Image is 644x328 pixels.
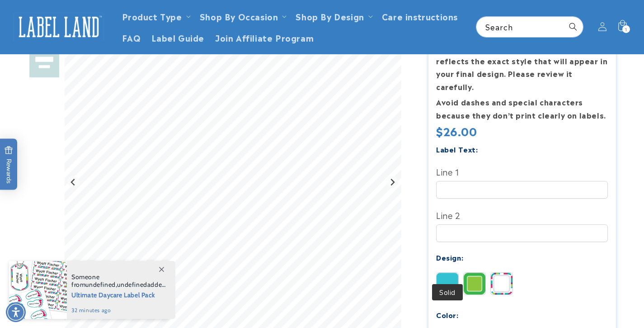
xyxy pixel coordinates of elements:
[6,302,26,322] div: Accessibility Menu
[215,32,314,43] span: Join Affiliate Program
[491,273,512,295] img: Stripes
[5,146,13,183] span: Rewards
[296,10,364,22] a: Shop By Design
[436,164,608,179] label: Line 1
[151,32,204,43] span: Label Guide
[117,27,146,48] a: FAQ
[14,13,104,41] img: Label Land
[117,5,194,27] summary: Product Type
[71,289,166,300] span: Ultimate Daycare Label Pack
[464,273,485,295] img: Border
[28,47,60,78] img: School Supplies Label Pack - Label Land
[122,32,141,43] span: FAQ
[386,176,398,188] button: Next slide
[200,11,278,21] span: Shop By Occasion
[436,96,606,120] strong: Avoid dashes and special characters because they don’t print clearly on labels.
[436,123,477,139] span: $26.00
[437,273,458,295] img: Solid
[376,5,463,27] a: Care instructions
[210,27,319,48] a: Join Affiliate Program
[28,47,60,78] div: Go to slide 2
[436,208,608,222] label: Line 2
[194,5,291,27] summary: Shop By Occasion
[85,280,115,289] span: undefined
[436,144,478,154] label: Label Text:
[71,273,166,289] span: Someone from , added this product to their cart.
[436,252,463,262] label: Design:
[625,25,627,33] span: 1
[122,10,182,22] a: Product Type
[382,11,458,21] span: Care instructions
[290,5,376,27] summary: Shop By Design
[67,176,80,188] button: Go to last slide
[436,309,459,320] label: Color:
[71,306,166,314] span: 32 minutes ago
[117,280,147,289] span: undefined
[146,27,210,48] a: Label Guide
[10,10,108,44] a: Label Land
[563,17,583,37] button: Search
